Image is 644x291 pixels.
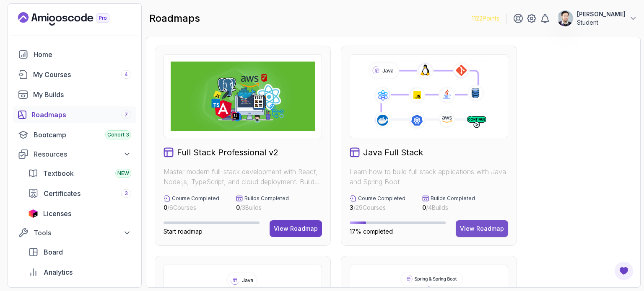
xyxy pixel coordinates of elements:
[164,167,322,187] p: Master modern full-stack development with React, Node.js, TypeScript, and cloud deployment. Build...
[614,261,634,281] button: Open Feedback Button
[23,185,136,202] a: certificates
[557,10,637,27] button: user profile image[PERSON_NAME]Student
[577,10,626,18] p: [PERSON_NAME]
[456,220,508,237] button: View Roadmap
[577,18,626,27] p: Student
[350,204,353,211] span: 3
[177,147,278,158] h2: Full Stack Professional v2
[125,71,128,78] span: 4
[358,195,405,202] p: Course Completed
[33,90,131,100] div: My Builds
[18,12,129,26] a: Landing page
[236,204,240,211] span: 0
[557,10,573,26] img: user profile image
[164,203,219,212] p: / 6 Courses
[431,195,475,202] p: Builds Completed
[236,203,289,212] p: / 3 Builds
[472,14,499,23] p: 1122 Points
[13,46,136,63] a: home
[270,220,322,237] button: View Roadmap
[164,204,167,211] span: 0
[23,205,136,222] a: licenses
[350,167,508,187] p: Learn how to build full stack applications with Java and Spring Boot
[13,86,136,103] a: builds
[33,70,131,80] div: My Courses
[23,264,136,281] a: analytics
[125,111,128,118] span: 7
[28,209,38,218] img: jetbrains icon
[43,168,74,178] span: Textbook
[117,170,129,177] span: NEW
[43,209,71,219] span: Licenses
[149,12,200,25] h2: roadmaps
[350,203,405,212] p: / 29 Courses
[23,165,136,182] a: textbook
[13,126,136,143] a: bootcamp
[44,188,80,198] span: Certificates
[44,267,73,277] span: Analytics
[31,110,131,120] div: Roadmaps
[244,195,289,202] p: Builds Completed
[13,106,136,123] a: roadmaps
[107,131,129,138] span: Cohort 3
[13,225,136,240] button: Tools
[422,204,426,211] span: 0
[34,149,131,159] div: Resources
[44,247,63,257] span: Board
[34,228,131,238] div: Tools
[363,147,423,158] h2: Java Full Stack
[422,203,475,212] p: / 4 Builds
[172,195,219,202] p: Course Completed
[125,190,128,197] span: 3
[274,224,318,233] div: View Roadmap
[13,147,136,162] button: Resources
[13,66,136,83] a: courses
[460,224,504,233] div: View Roadmap
[23,244,136,260] a: board
[350,228,393,235] span: 17% completed
[34,130,131,140] div: Bootcamp
[164,228,203,235] span: Start roadmap
[171,62,315,131] img: Full Stack Professional v2
[34,49,131,59] div: Home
